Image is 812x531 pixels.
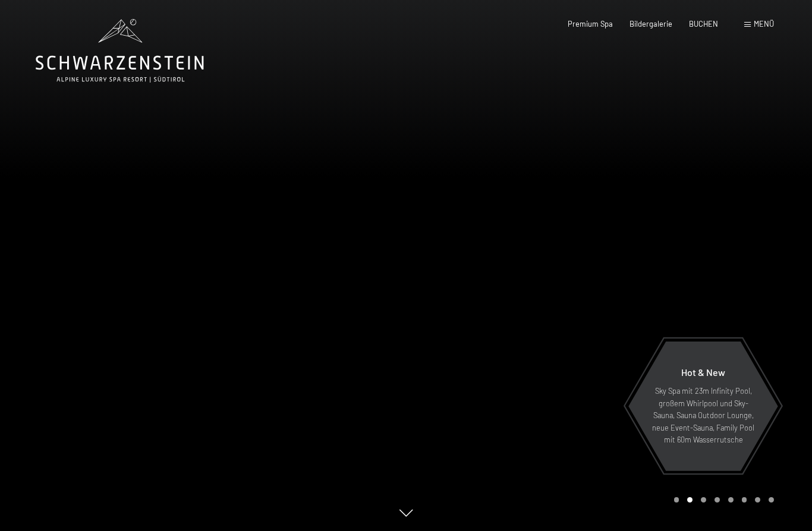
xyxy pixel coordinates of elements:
a: Bildergalerie [630,19,672,29]
span: Hot & New [681,366,725,378]
div: Carousel Page 1 [674,497,679,502]
p: Sky Spa mit 23m Infinity Pool, großem Whirlpool und Sky-Sauna, Sauna Outdoor Lounge, neue Event-S... [652,385,755,445]
div: Carousel Page 6 [742,497,747,502]
span: Menü [754,19,774,29]
a: Premium Spa [568,19,613,29]
a: Hot & New Sky Spa mit 23m Infinity Pool, großem Whirlpool und Sky-Sauna, Sauna Outdoor Lounge, ne... [628,341,779,472]
div: Carousel Page 3 [701,497,706,502]
div: Carousel Page 4 [715,497,720,502]
div: Carousel Pagination [670,497,774,502]
div: Carousel Page 2 (Current Slide) [687,497,693,502]
div: Carousel Page 7 [755,497,760,502]
div: Carousel Page 8 [769,497,774,502]
a: BUCHEN [689,19,718,29]
div: Carousel Page 5 [728,497,734,502]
